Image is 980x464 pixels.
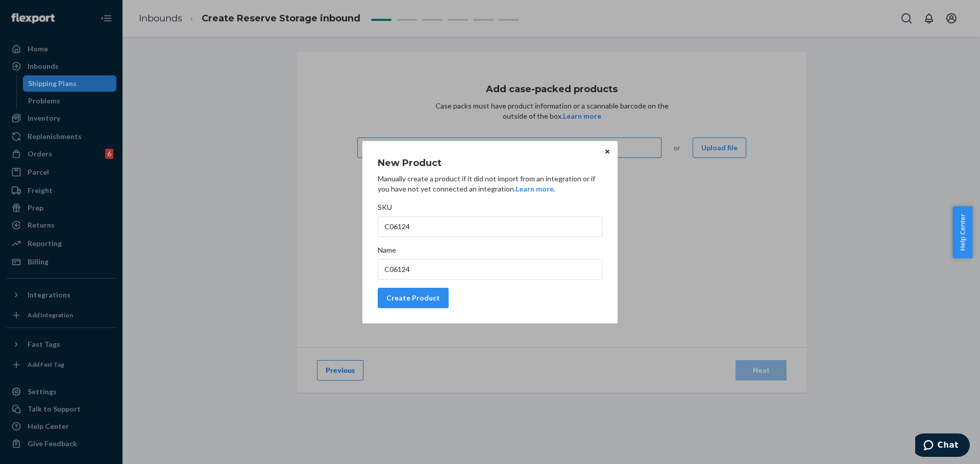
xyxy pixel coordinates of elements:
[602,146,612,157] button: Close
[378,156,602,170] h2: New Product
[386,293,440,303] div: Create Product
[378,245,396,259] span: Name
[378,174,602,194] div: Manually create a product if it did not import from an integration or if you have not yet connect...
[22,7,43,16] span: Chat
[378,288,449,308] button: Create Product
[378,216,602,237] input: SKU
[378,259,602,280] input: Name
[378,202,392,216] span: SKU
[516,184,554,194] button: Learn more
